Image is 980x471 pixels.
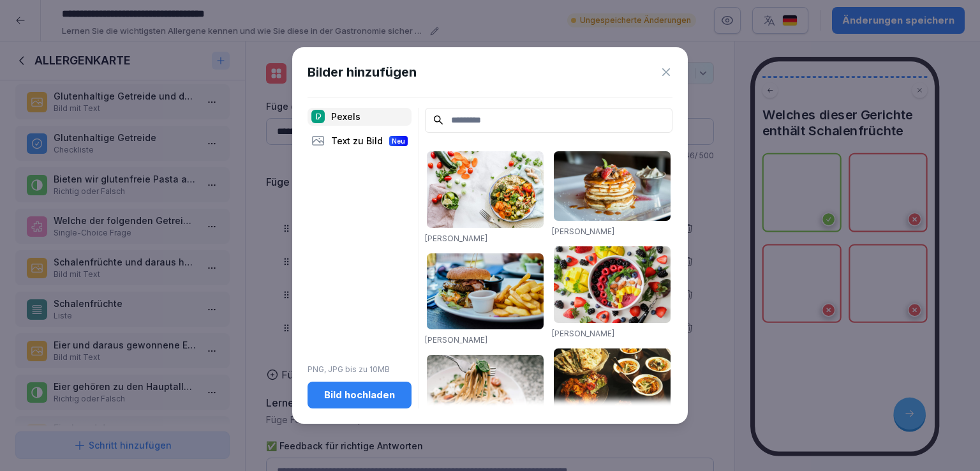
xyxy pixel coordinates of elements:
[308,364,412,375] p: PNG, JPG bis zu 10MB
[389,136,408,146] div: Neu
[425,234,487,243] a: [PERSON_NAME]
[552,329,614,338] a: [PERSON_NAME]
[425,335,487,345] a: [PERSON_NAME]
[554,151,671,221] img: pexels-photo-376464.jpeg
[308,108,412,126] div: Pexels
[554,246,671,323] img: pexels-photo-1099680.jpeg
[308,63,417,82] h1: Bilder hinzufügen
[318,388,401,402] div: Bild hochladen
[308,382,412,408] button: Bild hochladen
[311,110,325,123] img: pexels.png
[552,227,614,236] a: [PERSON_NAME]
[554,348,671,412] img: pexels-photo-958545.jpeg
[427,253,544,330] img: pexels-photo-70497.jpeg
[427,151,544,228] img: pexels-photo-1640777.jpeg
[427,355,544,431] img: pexels-photo-1279330.jpeg
[308,132,412,150] div: Text zu Bild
